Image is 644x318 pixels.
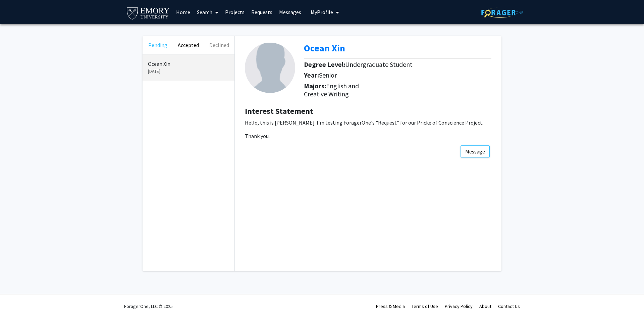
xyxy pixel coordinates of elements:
a: Contact Us [498,303,520,309]
button: Message [461,145,490,157]
img: Emory University Logo [126,5,170,20]
a: Messages [276,0,305,24]
button: Pending [143,36,173,54]
b: Ocean Xin [304,42,345,54]
span: Senior [319,71,337,79]
p: Hello, this is [PERSON_NAME]. I'm testing ForagerOne's "Request" for our Pricke of Conscience Pro... [245,119,491,127]
img: Profile Picture [245,43,295,93]
a: Press & Media [376,303,405,309]
a: Privacy Policy [445,303,473,309]
a: Requests [248,0,276,24]
span: Undergraduate Student [345,60,413,69]
a: Home [173,0,194,24]
a: Projects [222,0,248,24]
button: Accepted [173,36,204,54]
b: Year: [304,71,319,79]
span: English and Creative Writing [304,82,359,98]
img: ForagerOne Logo [481,7,523,18]
a: Terms of Use [412,303,438,309]
b: Interest Statement [245,106,313,116]
b: Degree Level: [304,60,345,69]
span: My Profile [311,9,333,15]
p: [DATE] [148,68,229,75]
div: ForagerOne, LLC © 2025 [124,294,173,318]
a: About [479,303,491,309]
iframe: Chat [5,288,29,313]
p: Thank you. [245,132,491,140]
button: Declined [204,36,234,54]
b: Majors: [304,82,326,90]
a: Opens in a new tab [304,42,345,54]
a: Search [194,0,222,24]
p: Ocean Xin [148,60,229,68]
